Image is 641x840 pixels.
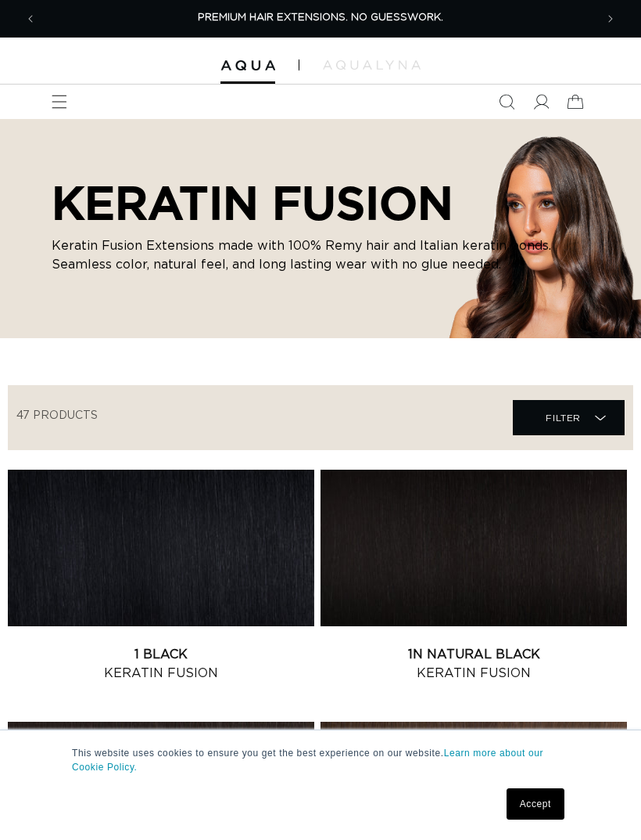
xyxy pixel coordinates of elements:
[220,60,275,71] img: Aqua Hair Extensions
[546,403,581,433] span: Filter
[593,2,628,36] button: Next announcement
[489,85,524,119] summary: Search
[8,645,314,683] a: 1 Black Keratin Fusion
[42,85,77,119] summary: Menu
[323,60,421,70] img: aqualyna.com
[320,645,627,683] a: 1N Natural Black Keratin Fusion
[198,13,443,23] span: PREMIUM HAIR EXTENSIONS. NO GUESSWORK.
[72,746,569,774] p: This website uses cookies to ensure you get the best experience on our website.
[52,175,589,230] h2: KERATIN FUSION
[513,400,625,435] summary: Filter
[507,788,564,820] a: Accept
[16,410,98,421] span: 47 products
[52,236,589,274] p: Keratin Fusion Extensions made with 100% Remy hair and Italian keratin bonds. Seamless color, nat...
[13,2,48,36] button: Previous announcement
